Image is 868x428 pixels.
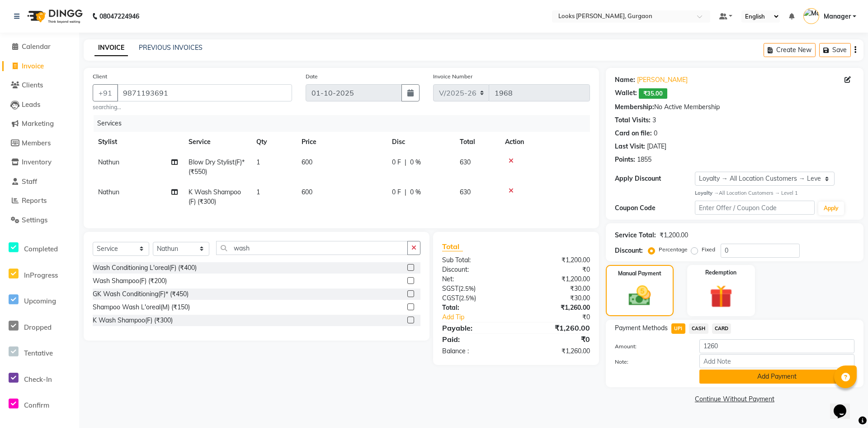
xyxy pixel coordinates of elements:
[392,158,401,167] span: 0 F
[24,349,53,357] span: Tentative
[615,203,695,213] div: Coupon Code
[93,103,292,111] small: searching...
[702,245,715,254] label: Fixed
[608,358,693,366] label: Note:
[516,274,597,284] div: ₹1,200.00
[302,158,312,166] span: 600
[647,142,666,151] div: [DATE]
[637,75,688,85] a: [PERSON_NAME]
[454,132,500,152] th: Total
[529,313,597,322] div: ₹0
[615,75,635,85] div: Name:
[22,119,54,128] span: Marketing
[703,282,740,311] img: _gift.svg
[615,142,645,151] div: Last Visit:
[189,158,245,176] span: Blow Dry Stylist(F)* (₹550)
[615,155,635,164] div: Points:
[654,129,657,138] div: 0
[2,61,77,72] a: Invoice
[695,201,815,215] input: Enter Offer / Coupon Code
[387,132,454,152] th: Disc
[615,102,854,112] div: No Active Membership
[435,346,516,356] div: Balance :
[93,276,167,286] div: Wash Shampoo(F) (₹200)
[24,375,52,384] span: Check-In
[818,202,844,215] button: Apply
[516,334,597,345] div: ₹0
[764,43,816,57] button: Create New
[460,158,471,166] span: 630
[93,84,118,101] button: +91
[98,188,119,196] span: Nathun
[435,313,529,322] a: Add Tip
[22,158,52,166] span: Inventory
[2,177,77,187] a: Staff
[2,157,77,168] a: Inventory
[93,263,197,273] div: Wash Conditioning L'oreal(F) (₹400)
[433,72,472,81] label: Invoice Number
[256,158,260,166] span: 1
[615,174,695,183] div: Apply Discount
[22,177,37,186] span: Staff
[608,342,693,351] label: Amount:
[183,132,251,152] th: Service
[516,255,597,265] div: ₹1,200.00
[302,188,312,196] span: 600
[93,316,173,325] div: K Wash Shampoo(F) (₹300)
[405,158,406,167] span: |
[608,394,862,404] a: Continue Without Payment
[461,294,474,302] span: 2.5%
[615,115,651,125] div: Total Visits:
[99,4,139,29] b: 08047224946
[2,119,77,129] a: Marketing
[435,303,516,313] div: Total:
[189,188,241,206] span: K Wash Shampoo(F) (₹300)
[22,100,40,109] span: Leads
[94,115,597,132] div: Services
[819,43,851,57] button: Save
[93,303,190,312] div: Shampoo Wash L'oreal(M) (₹150)
[442,294,459,302] span: CGST
[93,72,107,81] label: Client
[256,188,260,196] span: 1
[442,284,458,293] span: SGST
[435,274,516,284] div: Net:
[695,190,719,196] strong: Loyalty →
[830,392,859,419] iframe: chat widget
[615,88,637,99] div: Wallet:
[22,216,47,224] span: Settings
[618,269,661,278] label: Manual Payment
[251,132,296,152] th: Qty
[24,297,56,305] span: Upcoming
[615,129,652,138] div: Card on file:
[435,334,516,345] div: Paid:
[500,132,590,152] th: Action
[699,370,854,384] button: Add Payment
[2,215,77,226] a: Settings
[712,323,731,334] span: CARD
[435,265,516,274] div: Discount:
[405,188,406,197] span: |
[615,231,656,240] div: Service Total:
[689,323,708,334] span: CASH
[824,12,851,21] span: Manager
[705,269,736,277] label: Redemption
[2,100,77,110] a: Leads
[516,346,597,356] div: ₹1,260.00
[98,158,119,166] span: Nathun
[410,188,421,197] span: 0 %
[652,115,656,125] div: 3
[516,265,597,274] div: ₹0
[22,62,44,70] span: Invoice
[2,138,77,149] a: Members
[296,132,387,152] th: Price
[22,196,47,205] span: Reports
[516,293,597,303] div: ₹30.00
[516,284,597,293] div: ₹30.00
[622,283,657,308] img: _cash.svg
[699,339,854,353] input: Amount
[2,80,77,91] a: Clients
[216,241,408,255] input: Search or Scan
[22,81,43,89] span: Clients
[671,323,685,334] span: UPI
